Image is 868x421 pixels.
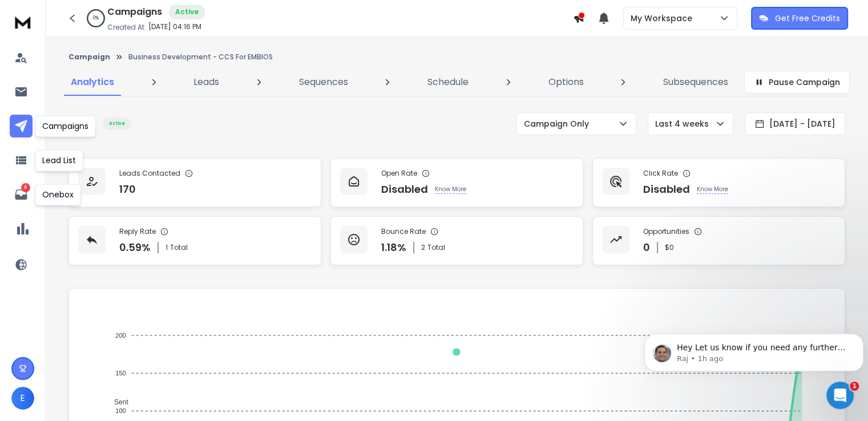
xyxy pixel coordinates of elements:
p: Subsequences [663,75,728,89]
a: Click RateDisabledKnow More [592,158,845,207]
div: Active [169,5,205,19]
p: Options [548,75,584,89]
span: Sent [106,398,128,406]
div: Campaigns [35,115,96,137]
span: Total [427,243,445,252]
a: 4 [10,183,33,206]
button: [DATE] - [DATE] [745,112,845,135]
span: Total [170,243,188,252]
p: Know More [697,185,728,194]
img: logo [11,11,34,33]
p: Disabled [381,181,428,197]
div: Onebox [35,184,81,205]
p: Reply Rate [119,227,156,236]
p: Campaign Only [524,118,594,129]
button: Pause Campaign [744,71,850,94]
button: Campaign [68,52,110,62]
p: Click Rate [643,169,678,178]
p: My Workspace [631,13,697,24]
a: Sequences [292,68,355,96]
p: Get Free Credits [775,13,840,24]
p: 1.18 % [381,240,406,256]
p: Know More [435,185,466,194]
a: Open RateDisabledKnow More [330,158,583,207]
p: Sequences [299,75,348,89]
a: Subsequences [656,68,735,96]
a: Leads Contacted170 [68,158,321,207]
p: Leads [193,75,219,89]
p: Created At: [107,23,146,32]
span: 1 [165,243,168,252]
a: Opportunities0$0 [592,216,845,265]
a: Leads [187,68,226,96]
a: Schedule [421,68,475,96]
p: Schedule [427,75,469,89]
a: Options [542,68,591,96]
p: Opportunities [643,227,689,236]
iframe: Intercom live chat [826,382,854,409]
h1: Campaigns [107,5,162,19]
a: Analytics [64,68,121,96]
p: $ 0 [665,243,674,252]
a: Reply Rate0.59%1Total [68,216,321,265]
iframe: Intercom notifications message [640,310,868,390]
tspan: 200 [116,332,126,339]
p: Bounce Rate [381,227,426,236]
div: Lead List [35,149,83,171]
a: Bounce Rate1.18%2Total [330,216,583,265]
p: 0 [643,240,650,256]
tspan: 100 [116,407,126,414]
p: Business Development - CCS For EMBIOS [128,52,273,62]
p: 0.59 % [119,240,151,256]
p: Leads Contacted [119,169,180,178]
button: Get Free Credits [751,7,848,30]
span: 1 [850,382,859,391]
p: [DATE] 04:16 PM [148,22,201,31]
span: 2 [421,243,425,252]
p: 170 [119,181,136,197]
p: 0 % [93,15,99,22]
button: E [11,387,34,410]
p: Last 4 weeks [655,118,713,129]
tspan: 150 [116,370,126,377]
p: Analytics [71,75,114,89]
div: Active [103,118,131,130]
p: Open Rate [381,169,417,178]
p: 4 [21,183,30,192]
p: Disabled [643,181,690,197]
